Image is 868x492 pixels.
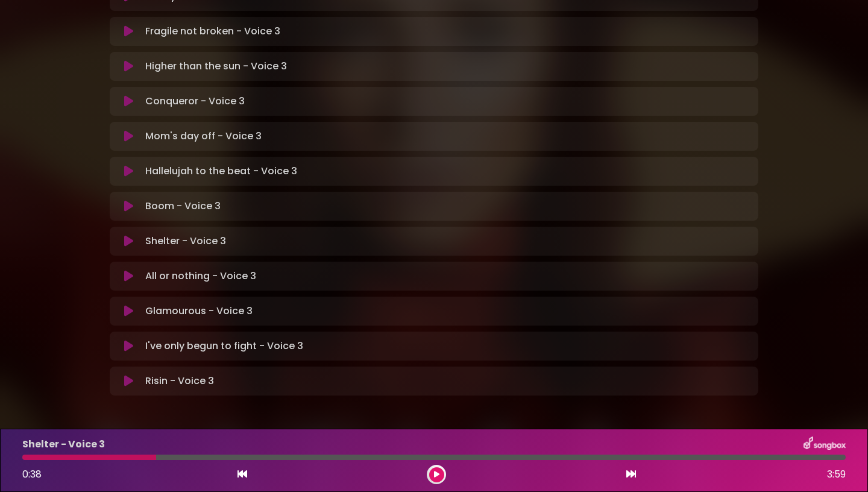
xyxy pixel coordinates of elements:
p: Shelter - Voice 3 [22,437,105,452]
p: All or nothing - Voice 3 [145,269,256,283]
p: Hallelujah to the beat - Voice 3 [145,164,297,178]
p: Fragile not broken - Voice 3 [145,24,280,39]
p: I've only begun to fight - Voice 3 [145,339,303,353]
p: Glamourous - Voice 3 [145,304,253,318]
p: Boom - Voice 3 [145,199,221,213]
p: Mom's day off - Voice 3 [145,129,262,143]
p: Risin - Voice 3 [145,374,214,388]
p: Conqueror - Voice 3 [145,94,245,109]
p: Higher than the sun - Voice 3 [145,59,287,74]
p: Shelter - Voice 3 [145,234,226,248]
img: songbox-logo-white.png [804,437,846,452]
